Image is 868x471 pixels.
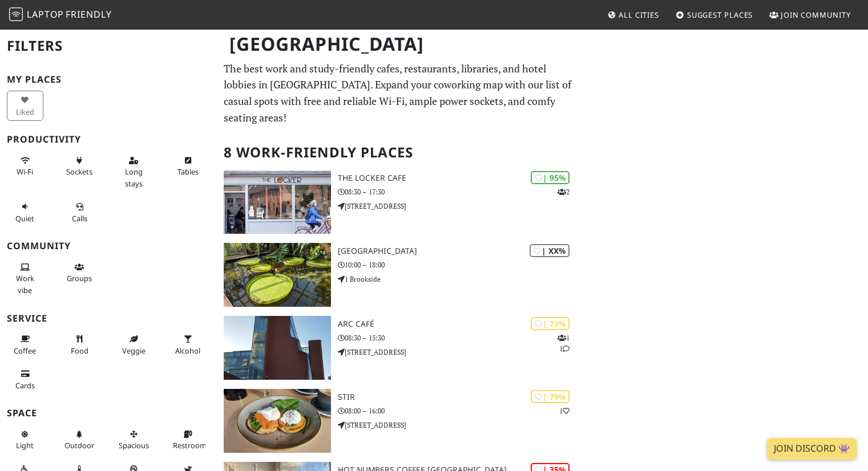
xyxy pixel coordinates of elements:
span: All Cities [619,10,659,20]
h3: [GEOGRAPHIC_DATA] [338,246,579,256]
button: Long stays [115,151,152,193]
p: The best work and study-friendly cafes, restaurants, libraries, and hotel lobbies in [GEOGRAPHIC_... [224,60,572,126]
button: Food [61,330,98,360]
p: 08:00 – 16:00 [338,405,579,416]
p: 1 [559,405,570,416]
span: Work-friendly tables [177,167,199,177]
span: Veggie [122,346,146,356]
span: Suggest Places [687,10,753,20]
h2: Filters [7,29,210,63]
p: 2 [558,186,570,197]
div: In general, do you like working from here? [531,171,570,184]
a: Cambridge University Botanic Garden | XX% [GEOGRAPHIC_DATA] 10:00 – 18:00 1 Brookside [217,243,579,307]
h3: Service [7,313,210,324]
span: Credit cards [15,380,35,391]
p: 10:00 – 18:00 [338,259,579,270]
h3: Productivity [7,134,210,145]
div: In general, do you like working from here? [531,390,570,403]
span: Laptop [27,8,64,21]
div: In general, do you like working from here? [530,244,570,257]
span: Natural light [16,440,34,450]
button: Calls [61,197,98,228]
h1: [GEOGRAPHIC_DATA] [220,29,576,60]
span: Join Community [781,10,851,20]
a: The Locker Cafe | 95% 2 The Locker Cafe 08:30 – 17:30 [STREET_ADDRESS] [217,170,579,234]
span: Power sockets [66,167,92,177]
span: Long stays [125,167,143,188]
button: Coffee [7,330,43,360]
button: Sockets [61,151,98,181]
img: Cambridge University Botanic Garden [224,243,330,307]
p: [STREET_ADDRESS] [338,420,579,431]
button: Outdoor [61,425,98,455]
a: Stir | 79% 1 Stir 08:00 – 16:00 [STREET_ADDRESS] [217,389,579,453]
button: Groups [61,258,98,288]
img: ARC Café [224,316,330,380]
h3: My Places [7,74,210,85]
span: People working [16,273,34,295]
a: Suggest Places [671,5,758,25]
div: In general, do you like working from here? [531,317,570,330]
a: All Cities [603,5,664,25]
img: Stir [224,389,330,453]
button: Quiet [7,197,43,228]
span: Coffee [14,346,36,356]
a: ARC Café | 73% 11 ARC Café 08:30 – 15:30 [STREET_ADDRESS] [217,316,579,380]
a: Join Community [765,5,855,25]
img: The Locker Cafe [224,170,330,234]
button: Cards [7,364,43,395]
button: Wi-Fi [7,151,43,181]
button: Restroom [169,425,206,455]
h3: The Locker Cafe [338,173,579,183]
span: Video/audio calls [72,213,87,224]
button: Spacious [115,425,152,455]
p: 1 Brookside [338,274,579,285]
span: Restroom [173,440,207,450]
h3: Stir [338,392,579,402]
a: LaptopFriendly LaptopFriendly [9,5,112,25]
p: [STREET_ADDRESS] [338,201,579,212]
p: 1 1 [558,332,570,354]
button: Light [7,425,43,455]
button: Veggie [115,330,152,360]
span: Spacious [119,440,149,450]
p: 08:30 – 15:30 [338,332,579,343]
span: Alcohol [175,346,200,356]
span: Quiet [15,213,34,224]
span: Stable Wi-Fi [17,167,33,177]
p: 08:30 – 17:30 [338,186,579,197]
h3: ARC Café [338,319,579,329]
span: Group tables [67,273,92,283]
a: Join Discord 👾 [767,438,857,460]
button: Work vibe [7,258,43,299]
button: Alcohol [169,330,206,360]
span: Outdoor area [64,440,94,450]
img: LaptopFriendly [9,7,23,21]
p: [STREET_ADDRESS] [338,347,579,358]
button: Tables [169,151,206,181]
h3: Space [7,408,210,419]
h3: Community [7,241,210,251]
span: Food [71,346,88,356]
h2: 8 Work-Friendly Places [224,135,572,170]
span: Friendly [66,8,111,21]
